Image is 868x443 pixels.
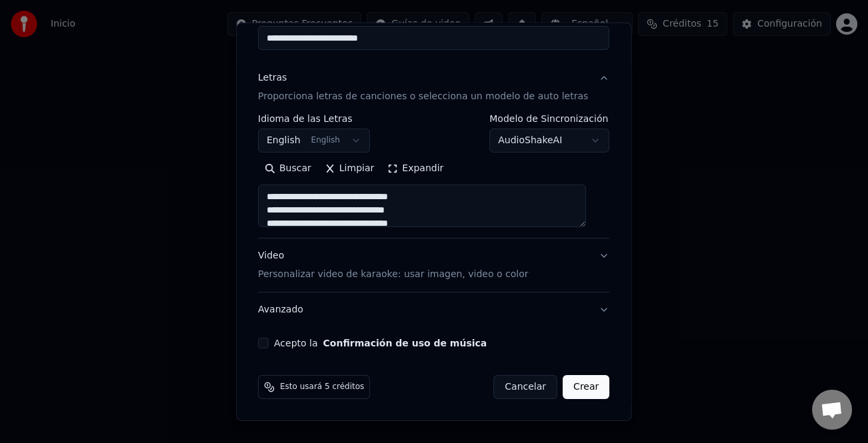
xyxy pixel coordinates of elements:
[258,268,528,281] p: Personalizar video de karaoke: usar imagen, video o color
[258,249,528,281] div: Video
[258,292,609,327] button: Avanzado
[280,382,364,392] span: Esto usará 5 créditos
[258,61,609,114] button: LetrasProporciona letras de canciones o selecciona un modelo de auto letras
[318,158,381,179] button: Limpiar
[274,338,487,348] label: Acepto la
[258,158,318,179] button: Buscar
[258,71,287,85] div: Letras
[258,114,609,238] div: LetrasProporciona letras de canciones o selecciona un modelo de auto letras
[258,114,370,123] label: Idioma de las Letras
[494,375,558,399] button: Cancelar
[490,114,610,123] label: Modelo de Sincronización
[323,338,487,348] button: Acepto la
[258,238,609,292] button: VideoPersonalizar video de karaoke: usar imagen, video o color
[381,158,451,179] button: Expandir
[563,375,609,399] button: Crear
[258,90,588,103] p: Proporciona letras de canciones o selecciona un modelo de auto letras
